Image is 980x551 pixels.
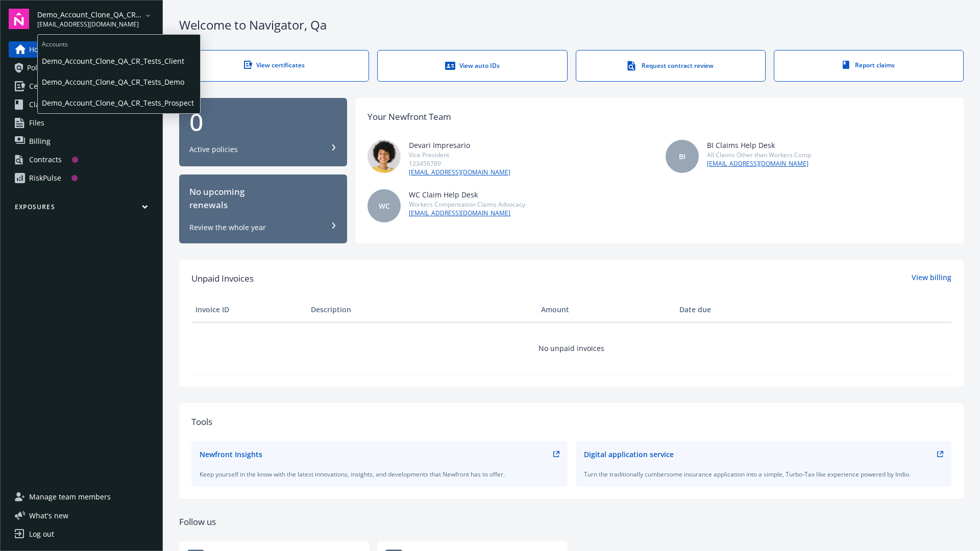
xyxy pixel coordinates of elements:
[9,170,154,186] a: RiskPulse
[9,203,154,215] button: Exposures
[29,510,68,521] span: What ' s new
[191,322,951,374] td: No unpaid invoices
[37,9,142,20] span: Demo_Account_Clone_QA_CR_Tests_Prospect
[179,50,369,82] a: View certificates
[9,152,154,168] a: Contracts
[377,50,567,82] a: View auto IDs
[707,159,811,168] a: [EMAIL_ADDRESS][DOMAIN_NAME]
[29,115,44,131] span: Files
[409,200,525,209] div: Workers Compensation Claims Advocacy
[191,272,254,285] span: Unpaid Invoices
[189,222,266,233] div: Review the whole year
[409,159,510,168] div: 123456789
[409,189,525,200] div: WC Claim Help Desk
[42,92,196,113] span: Demo_Account_Clone_QA_CR_Tests_Prospect
[189,144,238,155] div: Active policies
[379,201,390,211] span: WC
[409,140,510,151] div: Devari Impresario
[191,415,951,429] div: Tools
[29,489,111,505] span: Manage team members
[9,96,154,113] a: Claims
[179,16,964,34] div: Welcome to Navigator , Qa
[409,151,510,159] div: Vice President
[367,110,451,123] div: Your Newfront Team
[179,174,347,243] button: No upcomingrenewalsReview the whole year
[9,115,154,131] a: Files
[307,297,537,322] th: Description
[9,489,154,505] a: Manage team members
[774,50,964,82] a: Report claims
[398,61,546,71] div: View auto IDs
[584,449,674,460] div: Digital application service
[189,110,337,134] div: 0
[200,470,559,479] div: Keep yourself in the know with the latest innovations, insights, and developments that Newfront h...
[29,96,52,113] span: Claims
[29,133,51,149] span: Billing
[9,9,29,29] img: navigator-logo.svg
[191,297,307,322] th: Invoice ID
[9,78,154,94] a: Certificates
[707,140,811,151] div: BI Claims Help Desk
[179,98,347,167] button: 0Active policies
[27,60,53,76] span: Policies
[367,140,401,173] img: photo
[29,41,49,58] span: Home
[912,272,951,285] a: View billing
[584,470,944,479] div: Turn the traditionally cumbersome insurance application into a simple, Turbo-Tax like experience ...
[576,50,766,82] a: Request contract review
[9,510,85,521] button: What's new
[200,61,348,69] div: View certificates
[707,151,811,159] div: All Claims Other than Workers Comp
[675,297,791,322] th: Date due
[537,297,675,322] th: Amount
[179,515,964,529] div: Follow us
[409,209,525,218] a: [EMAIL_ADDRESS][DOMAIN_NAME]
[29,152,62,168] div: Contracts
[37,20,142,29] span: [EMAIL_ADDRESS][DOMAIN_NAME]
[142,9,154,21] a: arrowDropDown
[189,185,337,212] div: No upcoming renewals
[42,51,196,71] span: Demo_Account_Clone_QA_CR_Tests_Client
[795,61,943,69] div: Report claims
[29,78,67,94] span: Certificates
[9,133,154,149] a: Billing
[37,9,154,29] button: Demo_Account_Clone_QA_CR_Tests_Prospect[EMAIL_ADDRESS][DOMAIN_NAME]arrowDropDown
[42,71,196,92] span: Demo_Account_Clone_QA_CR_Tests_Demo
[200,449,262,460] div: Newfront Insights
[29,526,54,542] div: Log out
[29,170,61,186] div: RiskPulse
[38,35,200,51] span: Accounts
[597,61,745,71] div: Request contract review
[9,60,154,76] a: Policies
[9,41,154,58] a: Home
[409,168,510,177] a: [EMAIL_ADDRESS][DOMAIN_NAME]
[679,151,685,162] span: BI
